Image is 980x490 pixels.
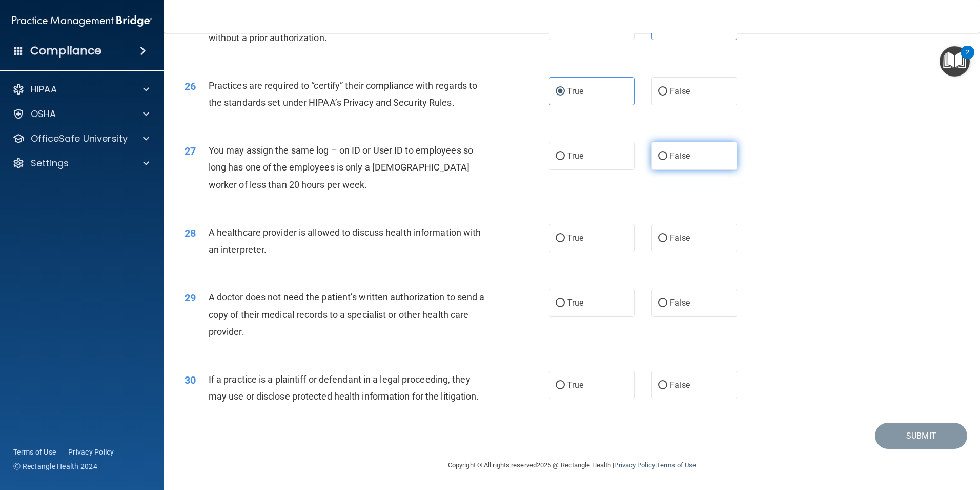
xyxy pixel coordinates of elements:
span: True [567,86,583,96]
input: True [556,88,565,96]
button: Open Resource Center, 2 new notifications [940,46,970,77]
input: True [556,299,565,307]
input: False [658,382,667,389]
div: Copyright © All rights reserved 2025 @ Rectangle Health | | [385,449,759,482]
input: False [658,88,667,96]
span: 27 [185,145,196,157]
input: True [556,153,565,160]
span: False [670,380,690,390]
a: OfficeSafe University [12,133,149,145]
input: False [658,235,667,242]
span: False [670,298,690,308]
h4: Compliance [30,44,101,58]
span: 26 [185,80,196,92]
a: Privacy Policy [68,447,114,457]
input: False [658,153,667,160]
span: True [567,380,583,390]
span: True [567,233,583,243]
a: Settings [12,157,149,169]
span: Appointment reminders are allowed under the HIPAA Privacy Rule without a prior authorization. [209,15,479,43]
span: If a practice is a plaintiff or defendant in a legal proceeding, they may use or disclose protect... [209,374,479,402]
p: Settings [31,157,69,169]
img: PMB logo [12,11,152,31]
a: OSHA [12,108,149,120]
span: A healthcare provider is allowed to discuss health information with an interpreter. [209,227,481,255]
span: 28 [185,227,196,239]
span: Practices are required to “certify” their compliance with regards to the standards set under HIPA... [209,80,478,108]
a: Terms of Use [657,461,696,469]
p: OSHA [31,108,56,120]
iframe: Drift Widget Chat Controller [929,419,968,458]
a: Privacy Policy [614,461,655,469]
a: Terms of Use [13,447,56,457]
span: False [670,151,690,161]
p: OfficeSafe University [31,133,128,145]
span: A doctor does not need the patient’s written authorization to send a copy of their medical record... [209,292,485,336]
button: Submit [875,423,967,449]
span: False [670,233,690,243]
input: True [556,382,565,389]
span: True [567,151,583,161]
input: False [658,299,667,307]
p: HIPAA [31,83,57,96]
div: 2 [966,52,969,66]
span: You may assign the same log – on ID or User ID to employees so long has one of the employees is o... [209,145,473,190]
span: 29 [185,292,196,304]
a: HIPAA [12,83,149,96]
input: True [556,235,565,242]
span: Ⓒ Rectangle Health 2024 [13,461,97,472]
span: True [567,298,583,308]
span: 30 [185,374,196,386]
span: False [670,86,690,96]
